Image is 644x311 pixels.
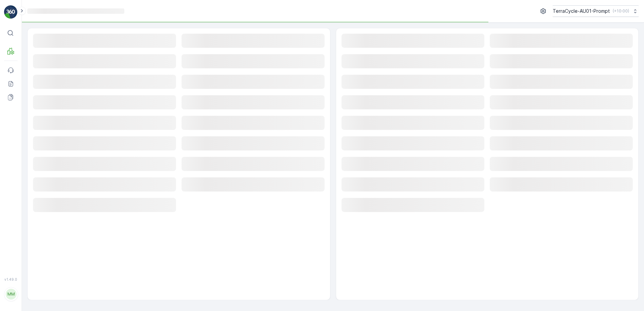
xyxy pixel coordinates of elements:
[613,8,629,14] p: ( +10:00 )
[4,5,18,19] img: logo
[4,277,18,281] span: v 1.49.0
[553,5,639,17] button: TerraCycle-AU01-Prompt(+10:00)
[4,283,18,306] button: MM
[553,8,610,14] p: TerraCycle-AU01-Prompt
[6,289,17,300] div: MM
